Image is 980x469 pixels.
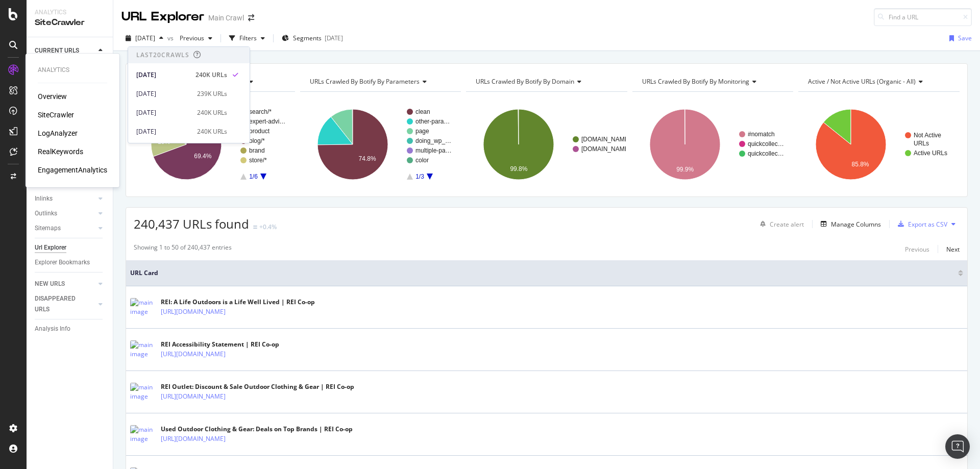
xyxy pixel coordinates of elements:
[130,268,955,278] span: URL Card
[38,165,107,175] a: EngagementAnalytics
[748,131,775,138] text: #nomatch
[748,150,784,157] text: quickcollec…
[225,30,269,46] button: Filters
[946,245,960,254] div: Next
[415,147,452,154] text: multiple-pa…
[798,100,958,189] svg: A chart.
[852,161,869,168] text: 85.8%
[510,165,528,172] text: 99.8%
[38,91,67,102] a: Overview
[35,223,61,234] div: Sitemaps
[914,132,941,139] text: Not Active
[176,34,204,42] span: Previous
[249,157,267,164] text: store/*
[249,147,265,154] text: brand
[134,243,232,255] div: Showing 1 to 50 of 240,437 entries
[161,307,226,317] a: [URL][DOMAIN_NAME]
[38,110,74,120] a: SiteCrawler
[581,136,646,143] text: [DOMAIN_NAME][URL]
[945,30,972,46] button: Save
[130,298,156,316] img: main image
[35,293,86,315] div: DISAPPEARED URLS
[197,89,227,98] div: 239K URLs
[136,51,189,59] div: Last 20 Crawls
[946,243,960,255] button: Next
[161,391,226,402] a: [URL][DOMAIN_NAME]
[249,108,272,115] text: search/*
[35,208,95,219] a: Outlinks
[905,245,929,254] div: Previous
[38,146,83,157] a: RealKeywords
[325,34,343,42] div: [DATE]
[121,30,167,46] button: [DATE]
[632,100,792,189] div: A chart.
[249,137,265,144] text: blog/*
[161,340,279,349] div: REI Accessibility Statement | REI Co-op
[770,220,804,229] div: Create alert
[161,434,226,444] a: [URL][DOMAIN_NAME]
[197,108,227,117] div: 240K URLs
[136,127,191,136] div: [DATE]
[817,218,881,230] button: Manage Columns
[167,34,176,42] span: vs
[249,118,285,125] text: expert-advi…
[874,8,972,26] input: Find a URL
[130,383,156,401] img: main image
[945,434,970,459] div: Open Intercom Messenger
[35,279,65,289] div: NEW URLS
[415,108,430,115] text: clean
[35,17,105,29] div: SiteCrawler
[894,216,947,232] button: Export as CSV
[808,77,916,86] span: Active / Not Active URLs (organic - all)
[249,128,270,135] text: product
[35,45,79,56] div: CURRENT URLS
[310,77,420,86] span: URLs Crawled By Botify By parameters
[259,223,277,231] div: +0.4%
[35,193,53,204] div: Inlinks
[136,89,191,98] div: [DATE]
[35,257,106,268] a: Explorer Bookmarks
[35,208,57,219] div: Outlinks
[35,223,95,234] a: Sitemaps
[35,324,106,334] a: Analysis Info
[161,382,354,391] div: REI Outlet: Discount & Sale Outdoor Clothing & Gear | REI Co-op
[135,34,155,42] span: 2025 Aug. 12th
[176,30,216,46] button: Previous
[642,77,749,86] span: URLs Crawled By Botify By monitoring
[161,425,353,434] div: Used Outdoor Clothing & Gear: Deals on Top Brands | REI Co-op
[38,128,78,138] a: LogAnalyzer
[249,173,258,180] text: 1/6
[831,220,881,229] div: Manage Columns
[130,425,156,443] img: main image
[756,216,804,232] button: Create alert
[35,324,70,334] div: Analysis Info
[908,220,947,229] div: Export as CSV
[476,77,574,86] span: URLs Crawled By Botify By domain
[35,242,106,253] a: Url Explorer
[35,279,95,289] a: NEW URLS
[415,118,450,125] text: other-para…
[35,242,66,253] div: Url Explorer
[35,293,95,315] a: DISAPPEARED URLS
[676,166,694,173] text: 99.9%
[958,34,972,42] div: Save
[136,70,189,80] div: [DATE]
[581,145,630,153] text: [DOMAIN_NAME]
[748,140,784,147] text: quickcollec…
[134,100,293,189] svg: A chart.
[806,73,950,90] h4: Active / Not Active URLs
[300,100,460,189] svg: A chart.
[35,45,95,56] a: CURRENT URLS
[161,298,315,307] div: REI: A Life Outdoors is a Life Well Lived | REI Co-op
[308,73,452,90] h4: URLs Crawled By Botify By parameters
[466,100,626,189] svg: A chart.
[415,173,424,180] text: 1/3
[35,257,90,268] div: Explorer Bookmarks
[248,14,254,21] div: arrow-right-arrow-left
[121,8,204,26] div: URL Explorer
